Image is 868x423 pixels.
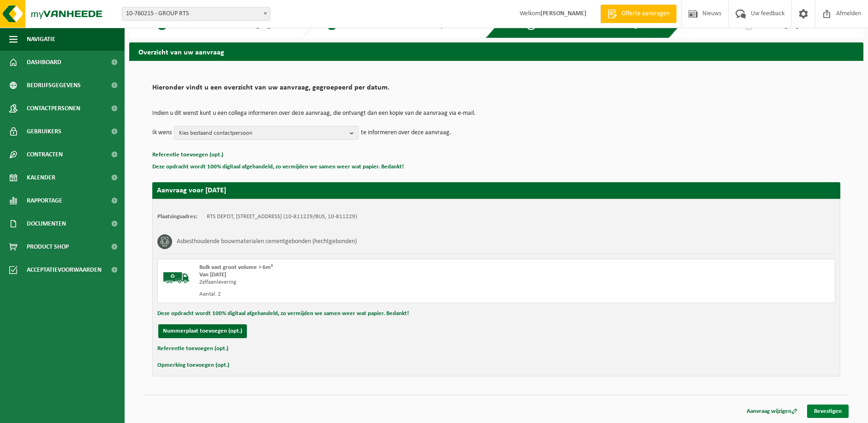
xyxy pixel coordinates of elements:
span: 10-760215 - GROUP RTS [122,7,270,21]
div: Aantal: 2 [199,291,533,298]
h3: Asbesthoudende bouwmaterialen cementgebonden (hechtgebonden) [177,234,357,249]
span: Bulk vast groot volume > 6m³ [199,264,273,270]
a: Aanvraag wijzigen [740,405,804,418]
span: Contactpersonen [27,97,80,120]
strong: Van [DATE] [199,272,226,278]
span: Contracten [27,143,63,166]
strong: Aanvraag voor [DATE] [157,187,226,194]
span: Bedrijfsgegevens [27,74,81,97]
span: Documenten [27,212,66,235]
span: Product Shop [27,235,69,258]
a: Bevestigen [807,405,849,418]
button: Referentie toevoegen (opt.) [152,149,223,161]
p: te informeren over deze aanvraag. [361,126,451,140]
span: Rapportage [27,189,62,212]
h2: Overzicht van uw aanvraag [129,42,863,60]
button: Deze opdracht wordt 100% digitaal afgehandeld, zo vermijden we samen weer wat papier. Bedankt! [152,161,404,173]
span: Gebruikers [27,120,61,143]
div: Zelfaanlevering [199,279,533,286]
button: Opmerking toevoegen (opt.) [157,359,229,371]
span: Kies bestaand contactpersoon [179,126,346,140]
p: Ik wens [152,126,172,140]
button: Deze opdracht wordt 100% digitaal afgehandeld, zo vermijden we samen weer wat papier. Bedankt! [157,308,409,320]
span: 10-760215 - GROUP RTS [122,7,270,20]
span: Dashboard [27,51,61,74]
button: Referentie toevoegen (opt.) [157,343,228,355]
td: RTS DEPOT, [STREET_ADDRESS] (10-811229/BUS, 10-811229) [207,213,357,220]
span: Kalender [27,166,55,189]
button: Kies bestaand contactpersoon [174,126,359,140]
span: Offerte aanvragen [619,9,672,18]
strong: Plaatsingsadres: [157,214,198,220]
a: Offerte aanvragen [600,5,676,23]
strong: [PERSON_NAME] [540,10,587,17]
p: Indien u dit wenst kunt u een collega informeren over deze aanvraag, die ontvangt dan een kopie v... [152,110,840,117]
h2: Hieronder vindt u een overzicht van uw aanvraag, gegroepeerd per datum. [152,84,840,96]
span: Acceptatievoorwaarden [27,258,102,281]
img: BL-SO-LV.png [162,264,190,292]
button: Nummerplaat toevoegen (opt.) [158,324,247,338]
span: Navigatie [27,28,55,51]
